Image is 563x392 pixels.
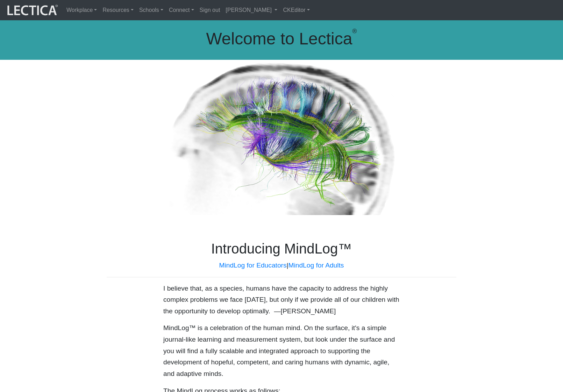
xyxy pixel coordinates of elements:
[223,3,280,17] a: [PERSON_NAME]
[352,28,357,35] sup: ®
[136,3,166,17] a: Schools
[107,260,456,271] p: |
[288,262,344,269] a: MindLog for Adults
[280,3,312,17] a: CKEditor
[166,3,197,17] a: Connect
[163,283,400,317] p: I believe that, as a species, humans have the capacity to address the highly complex problems we ...
[100,3,136,17] a: Resources
[6,3,58,17] img: lecticalive
[64,3,100,17] a: Workplace
[165,60,398,215] img: Human Connectome Project Image
[163,322,400,379] p: MindLog™ is a celebration of the human mind. On the surface, it's a simple journal-like learning ...
[219,262,287,269] a: MindLog for Educators
[107,240,456,257] h1: Introducing MindLog™
[197,3,223,17] a: Sign out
